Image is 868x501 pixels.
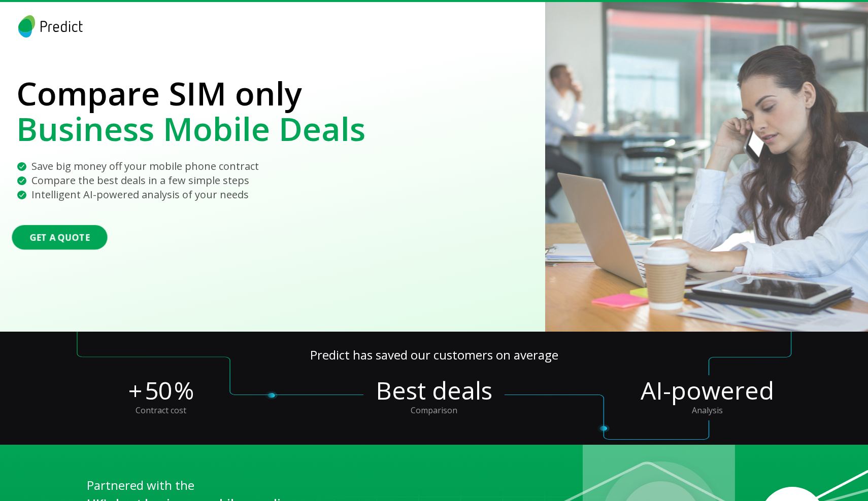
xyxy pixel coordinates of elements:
p: Comparison [411,406,457,420]
p: 50 [145,375,172,406]
div: Best deals [363,375,505,406]
p: Predict has saved our customers on average [24,348,844,375]
p: Compare the best deals in a few simple steps [31,173,249,188]
div: AI-powered [641,375,774,406]
div: + % [128,375,194,406]
p: Save big money off your mobile phone contract [31,159,259,173]
img: benefit [16,161,27,172]
p: Analysis [692,406,723,420]
p: Intelligent AI-powered analysis of your needs [31,188,249,202]
img: benefit [16,190,27,201]
img: benefit [16,175,27,187]
p: Contract cost [136,406,186,420]
button: Get a quote [12,225,107,249]
p: Business Mobile Deals [16,111,365,147]
p: Partnered with the [87,476,868,494]
p: Compare SIM only [16,76,365,111]
img: logo [16,15,85,38]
